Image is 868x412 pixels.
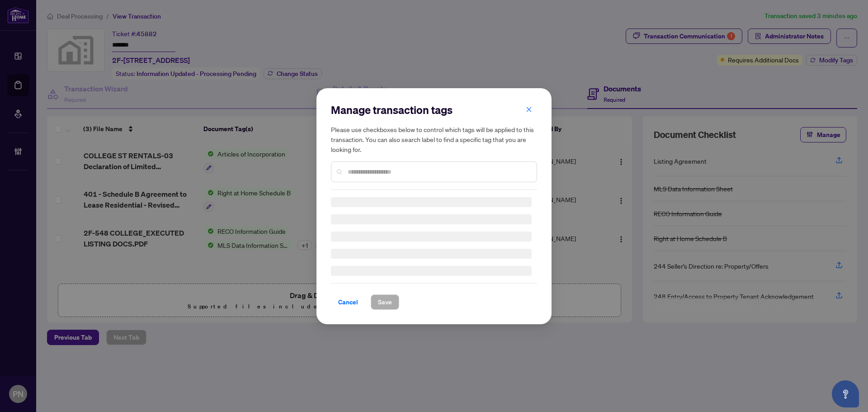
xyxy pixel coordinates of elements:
[331,294,365,310] button: Cancel
[331,124,537,154] h5: Please use checkboxes below to control which tags will be applied to this transaction. You can al...
[331,103,537,117] h2: Manage transaction tags
[526,106,532,112] span: close
[832,380,859,407] button: Open asap
[338,295,358,309] span: Cancel
[371,294,399,310] button: Save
